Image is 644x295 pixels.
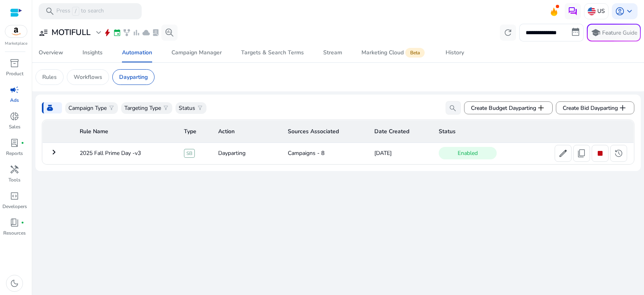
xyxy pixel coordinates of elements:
span: search_insights [165,28,174,37]
span: expand_more [94,28,103,37]
span: lab_profile [10,138,19,148]
span: edit [558,149,568,158]
span: handyman [10,165,19,174]
th: Rule Name [73,120,178,143]
p: Ads [10,97,19,104]
button: schoolFeature Guide [587,24,641,41]
div: Insights [83,50,103,56]
p: Rules [42,73,57,81]
span: book_4 [10,218,19,227]
p: Resources [3,229,26,237]
button: refresh [500,25,516,41]
span: school [591,28,601,37]
div: Overview [39,50,63,56]
button: Create Budget Daypartingadd [464,101,553,114]
p: Feature Guide [602,29,637,37]
img: us.svg [588,7,596,15]
p: Workflows [74,73,102,81]
span: user_attributes [39,28,48,37]
span: inventory_2 [10,58,19,68]
span: campaign [10,85,19,95]
span: fiber_manual_record [21,141,24,144]
button: edit [555,145,572,162]
th: Type [178,120,212,143]
p: Marketplace [5,41,27,47]
img: amazon.svg [5,25,27,37]
p: Sales [9,123,21,130]
span: bar_chart [132,29,140,37]
button: stop [592,145,609,162]
td: [DATE] [368,143,433,164]
span: dark_mode [10,278,19,288]
p: Dayparting [119,73,148,81]
span: history [614,149,623,158]
span: event [113,29,121,37]
span: add [618,103,627,113]
span: SB [184,149,195,158]
span: search [45,6,55,16]
p: Status [179,104,195,112]
span: Enabled [439,147,497,159]
span: stop [595,149,605,158]
div: Automation [122,50,152,56]
p: Tools [8,176,21,184]
span: money_bag [46,104,54,112]
span: fiber_manual_record [21,221,24,224]
p: Reports [6,150,23,157]
button: Create Bid Daypartingadd [556,101,634,114]
div: History [446,50,464,56]
span: search [449,104,457,112]
span: add [536,103,546,113]
td: 2025 Fall Prime Day -v3 [73,143,178,164]
th: Date Created [368,120,433,143]
span: donut_small [10,111,19,121]
span: / [72,7,79,16]
th: Sources Associated [281,120,368,143]
span: keyboard_arrow_down [625,6,634,16]
span: bolt [103,29,111,37]
span: filter_alt [108,105,115,111]
span: family_history [123,29,131,37]
span: refresh [503,28,513,37]
span: Beta [405,48,425,58]
button: content_copy [573,145,590,162]
span: Create Bid Dayparting [563,103,627,113]
p: Campaign Type [68,104,107,112]
span: Create Budget Dayparting [471,103,546,113]
td: Campaigns - 8 [281,143,368,164]
div: Campaign Manager [171,50,222,56]
p: Press to search [56,7,104,16]
p: Product [6,70,23,77]
span: account_circle [615,6,625,16]
th: Action [212,120,281,143]
th: Status [432,120,634,143]
p: Developers [2,203,27,210]
span: content_copy [577,149,586,158]
div: Stream [323,50,342,56]
p: Targeting Type [124,104,161,112]
button: search_insights [161,25,178,41]
div: Targets & Search Terms [241,50,304,56]
button: history [610,145,627,162]
span: cloud [142,29,150,37]
span: filter_alt [197,105,203,111]
span: code_blocks [10,191,19,201]
span: filter_alt [163,105,169,111]
td: Dayparting [212,143,281,164]
div: Marketing Cloud [361,50,426,56]
span: lab_profile [152,29,160,37]
h3: MOTIFULL [52,28,91,37]
mat-icon: keyboard_arrow_right [49,147,59,157]
p: US [597,4,605,18]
